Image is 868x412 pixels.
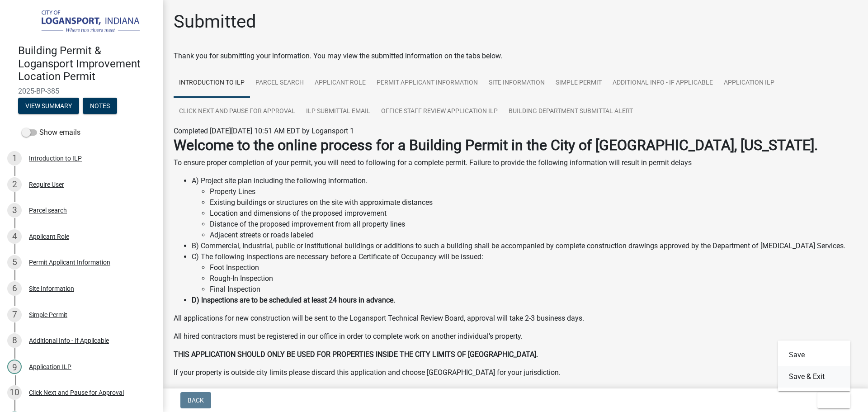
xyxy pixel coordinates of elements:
button: View Summary [18,98,79,114]
a: Site Information [483,69,550,98]
h1: Submitted [174,11,256,33]
div: 6 [7,281,22,296]
a: Simple Permit [550,69,607,98]
a: ILP Submittal Email [301,97,376,126]
li: Adjacent streets or roads labeled [210,230,857,241]
div: Require User [29,181,64,188]
button: Save [778,344,850,366]
button: Exit [817,392,850,408]
div: Introduction to ILP [29,155,82,161]
button: Back [180,392,211,408]
div: 1 [7,151,22,166]
div: Permit Applicant Information [29,259,110,265]
span: Back [188,397,204,404]
div: Additional Info - If Applicable [29,337,109,344]
p: All applications for new construction will be sent to the Logansport Technical Review Board, appr... [174,313,857,324]
div: Click Next and Pause for Approval [29,389,124,396]
li: Distance of the proposed improvement from all property lines [210,219,857,230]
li: Final Inspection [210,284,857,295]
li: A) Project site plan including the following information. [192,175,857,241]
li: C) The following inspections are necessary before a Certificate of Occupancy will be issued: [192,251,857,295]
strong: THIS APPLICATION SHOULD ONLY BE USED FOR PROPERTIES INSIDE THE CITY LIMITS OF [GEOGRAPHIC_DATA]. [174,350,538,359]
span: Exit [825,397,838,404]
li: Foot Inspection [210,262,857,273]
div: 5 [7,255,22,270]
a: Click Next and Pause for Approval [174,97,301,126]
a: Application ILP [718,69,780,98]
button: Notes [83,98,117,114]
img: City of Logansport, Indiana [18,9,148,35]
wm-modal-confirm: Summary [18,103,79,110]
strong: Welcome to the online process for a Building Permit in the City of [GEOGRAPHIC_DATA], [US_STATE]. [174,137,818,154]
div: Application ILP [29,364,71,370]
wm-modal-confirm: Notes [83,103,117,110]
p: If your property is outside city limits please discard this application and choose [GEOGRAPHIC_DA... [174,367,857,378]
div: 10 [7,385,22,400]
a: Permit Applicant Information [371,69,483,98]
a: Applicant Role [309,69,371,98]
a: Office Staff Review Application ILP [376,97,503,126]
li: Rough-In Inspection [210,273,857,284]
strong: D) Inspections are to be scheduled at least 24 hours in advance. [192,296,395,304]
div: Site Information [29,285,74,292]
li: Existing buildings or structures on the site with approximate distances [210,197,857,208]
div: Parcel search [29,207,67,213]
a: Building Department Submittal Alert [503,97,638,126]
li: B) Commercial, Industrial, public or institutional buildings or additions to such a building shal... [192,241,857,251]
div: Thank you for submitting your information. You may view the submitted information on the tabs below. [174,51,857,62]
div: Applicant Role [29,233,69,240]
span: Completed [DATE][DATE] 10:51 AM EDT by Logansport 1 [174,127,354,135]
div: 3 [7,203,22,218]
li: Property Lines [210,186,857,197]
p: To ensure proper completion of your permit, you will need to following for a complete permit. Fai... [174,157,857,168]
div: 4 [7,229,22,244]
h4: Building Permit & Logansport Improvement Location Permit [18,44,156,83]
a: Introduction to ILP [174,69,250,98]
div: 8 [7,333,22,348]
li: Location and dimensions of the proposed improvement [210,208,857,219]
div: 9 [7,360,22,374]
div: Exit [778,341,850,391]
div: 7 [7,308,22,322]
label: Show emails [22,127,80,138]
a: Parcel search [250,69,309,98]
div: 2 [7,177,22,192]
span: 2025-BP-385 [18,87,145,95]
a: Additional Info - If Applicable [607,69,718,98]
div: Simple Permit [29,312,67,318]
button: Save & Exit [778,366,850,388]
p: All hired contractors must be registered in our office in order to complete work on another indiv... [174,331,857,342]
